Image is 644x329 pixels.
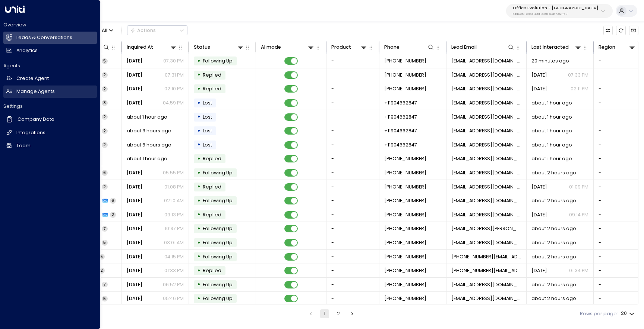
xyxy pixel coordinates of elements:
[384,155,426,162] span: +12165034468
[197,139,201,151] div: •
[451,170,522,176] span: shay@indivisible.org
[3,45,97,57] a: Analytics
[127,254,142,260] span: Sep 08, 2025
[164,184,184,190] p: 01:08 PM
[531,225,576,232] span: about 2 hours ago
[3,86,97,98] a: Manage Agents
[531,184,547,190] span: Sep 05, 2025
[197,125,201,137] div: •
[384,281,426,288] span: +19043102340
[197,195,201,207] div: •
[326,250,379,264] td: -
[203,212,221,218] span: Replied
[127,43,177,51] div: Inquired At
[451,58,522,64] span: admin@easypayandhr.com
[384,100,417,106] span: +11904662847
[3,140,97,152] a: Team
[3,113,97,126] a: Company Data
[384,295,426,302] span: +19199361204
[102,170,108,175] span: 6
[203,281,233,288] span: Following Up
[110,212,116,217] span: 2
[197,83,201,95] div: •
[326,152,379,166] td: -
[102,58,108,64] span: 5
[451,267,522,274] span: 7739315745@call.com
[102,282,108,287] span: 7
[127,58,142,64] span: Sep 10, 2025
[197,69,201,81] div: •
[531,155,572,162] span: about 1 hour ago
[326,68,379,82] td: -
[571,86,588,92] p: 02:11 PM
[3,103,97,110] h2: Settings
[203,184,221,190] span: Replied
[326,180,379,194] td: -
[197,223,201,235] div: •
[384,142,417,148] span: +11904662847
[384,267,426,274] span: +17739315745
[451,281,522,288] span: latoyaelliott0302@gmail.com
[531,128,572,134] span: about 1 hour ago
[384,114,417,120] span: +11904662847
[127,72,142,78] span: Sep 10, 2025
[203,254,233,260] span: Following Up
[326,208,379,222] td: -
[261,43,281,51] div: AI mode
[531,86,547,92] span: Sep 10, 2025
[127,86,142,92] span: Sep 10, 2025
[384,72,426,78] span: +19047594975
[326,194,379,208] td: -
[127,170,142,176] span: Sep 05, 2025
[197,97,201,109] div: •
[203,239,233,246] span: Following Up
[451,295,522,302] span: mkhopper29@yahoo.com
[203,170,233,176] span: Following Up
[326,124,379,138] td: -
[102,72,108,78] span: 2
[102,86,108,92] span: 2
[531,197,576,204] span: about 2 hours ago
[203,128,212,134] span: Lost
[384,128,417,134] span: +11904662847
[16,34,72,41] h2: Leads & Conversations
[3,22,97,28] h2: Overview
[451,86,522,92] span: admin@easypayandhr.com
[203,155,221,162] span: Replied
[451,43,477,51] div: Lead Email
[203,114,212,120] span: Lost
[127,184,142,190] span: Sep 05, 2025
[531,267,547,274] span: Sep 08, 2025
[203,142,212,148] span: Lost
[163,58,184,64] p: 07:30 PM
[16,75,49,82] h2: Create Agent
[197,167,201,179] div: •
[326,264,379,278] td: -
[203,225,233,232] span: Following Up
[127,225,142,232] span: Sep 03, 2025
[102,184,108,190] span: 2
[531,170,576,176] span: about 2 hours ago
[197,265,201,277] div: •
[165,72,184,78] p: 07:31 PM
[197,237,201,249] div: •
[334,309,343,318] button: Go to page 2
[102,28,107,33] span: All
[531,43,582,51] div: Last Interacted
[326,138,379,152] td: -
[164,267,184,274] p: 01:33 PM
[451,212,522,218] span: moneycashqueen10x@gmail.com
[384,225,426,232] span: +19164191511
[451,72,522,78] span: admin@easypayandhr.com
[326,278,379,291] td: -
[513,6,599,10] p: Office Evolution - [GEOGRAPHIC_DATA]
[197,55,201,67] div: •
[451,142,522,148] span: sar9302@yahoo.com
[102,142,108,148] span: 2
[531,239,576,246] span: about 2 hours ago
[331,43,351,51] div: Product
[384,86,426,92] span: +19047594975
[621,309,636,319] div: 20
[451,184,522,190] span: shay@indivisible.org
[102,240,108,245] span: 5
